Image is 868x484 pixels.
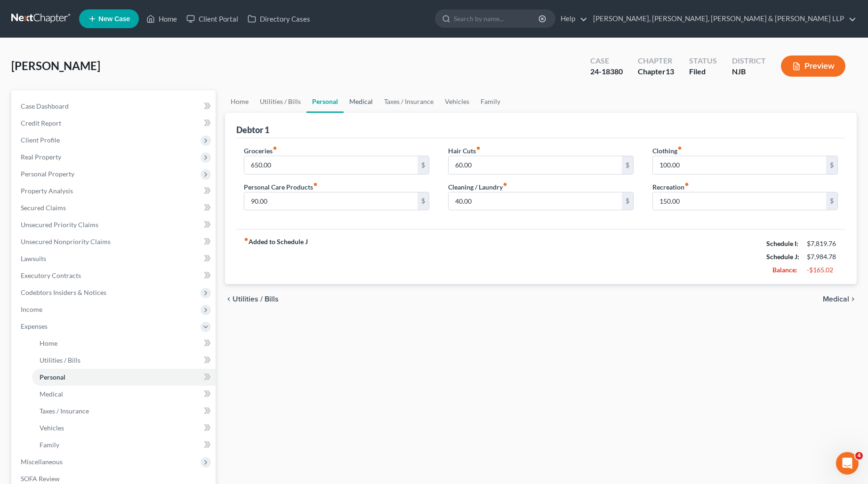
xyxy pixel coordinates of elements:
[13,250,216,267] a: Lawsuits
[244,146,277,156] label: Groceries
[182,10,243,27] a: Client Portal
[32,352,216,369] a: Utilities / Bills
[652,146,682,156] label: Clothing
[21,254,46,262] span: Lawsuits
[622,192,633,210] div: $
[766,253,799,261] strong: Schedule J:
[32,420,216,436] a: Vehicles
[454,10,540,27] input: Search by name...
[225,295,279,303] button: chevron_left Utilities / Bills
[244,182,318,192] label: Personal Care Products
[306,90,344,113] a: Personal
[225,295,233,303] i: chevron_left
[638,66,674,77] div: Chapter
[13,233,216,250] a: Unsecured Nonpriority Claims
[823,295,849,303] span: Medical
[225,90,254,113] a: Home
[32,436,216,453] a: Family
[273,146,277,151] i: fiber_manual_record
[823,295,857,303] button: Medical chevron_right
[40,407,89,415] span: Taxes / Insurance
[732,56,766,66] div: District
[244,156,418,174] input: --
[476,146,481,151] i: fiber_manual_record
[21,475,60,483] span: SOFA Review
[236,124,269,135] div: Debtor 1
[21,288,106,296] span: Codebtors Insiders & Notices
[254,90,306,113] a: Utilities / Bills
[40,424,64,432] span: Vehicles
[590,66,623,77] div: 24-18380
[781,56,845,77] button: Preview
[590,56,623,66] div: Case
[21,102,69,110] span: Case Dashboard
[766,239,798,247] strong: Schedule I:
[653,156,826,174] input: --
[21,305,42,313] span: Income
[807,239,838,248] div: $7,819.76
[233,295,279,303] span: Utilities / Bills
[40,339,57,347] span: Home
[32,369,216,386] a: Personal
[13,216,216,233] a: Unsecured Priority Claims
[13,182,216,199] a: Property Analysis
[21,136,60,144] span: Client Profile
[684,182,689,187] i: fiber_manual_record
[21,271,81,279] span: Executory Contracts
[142,10,182,27] a: Home
[653,192,826,210] input: --
[21,238,111,246] span: Unsecured Nonpriority Claims
[378,90,439,113] a: Taxes / Insurance
[98,16,130,23] span: New Case
[13,267,216,284] a: Executory Contracts
[244,237,308,277] strong: Added to Schedule J
[40,441,59,449] span: Family
[772,266,797,274] strong: Balance:
[807,265,838,275] div: -$165.02
[418,192,429,210] div: $
[622,156,633,174] div: $
[448,182,507,192] label: Cleaning / Laundry
[689,66,717,77] div: Filed
[244,192,418,210] input: --
[849,295,857,303] i: chevron_right
[855,452,863,460] span: 4
[13,98,216,115] a: Case Dashboard
[21,153,61,161] span: Real Property
[243,10,315,27] a: Directory Cases
[13,115,216,132] a: Credit Report
[21,322,48,330] span: Expenses
[449,192,622,210] input: --
[439,90,475,113] a: Vehicles
[448,146,481,156] label: Hair Cuts
[344,90,378,113] a: Medical
[449,156,622,174] input: --
[32,403,216,420] a: Taxes / Insurance
[40,356,80,364] span: Utilities / Bills
[244,237,249,242] i: fiber_manual_record
[313,182,318,187] i: fiber_manual_record
[21,458,63,466] span: Miscellaneous
[418,156,429,174] div: $
[13,199,216,216] a: Secured Claims
[826,192,837,210] div: $
[666,67,674,76] span: 13
[677,146,682,151] i: fiber_manual_record
[836,452,859,475] iframe: Intercom live chat
[475,90,506,113] a: Family
[689,56,717,66] div: Status
[21,221,98,229] span: Unsecured Priority Claims
[556,10,587,27] a: Help
[11,59,100,72] span: [PERSON_NAME]
[40,390,63,398] span: Medical
[826,156,837,174] div: $
[652,182,689,192] label: Recreation
[21,187,73,195] span: Property Analysis
[21,170,74,178] span: Personal Property
[32,386,216,403] a: Medical
[21,119,61,127] span: Credit Report
[40,373,65,381] span: Personal
[503,182,507,187] i: fiber_manual_record
[807,252,838,262] div: $7,984.78
[732,66,766,77] div: NJB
